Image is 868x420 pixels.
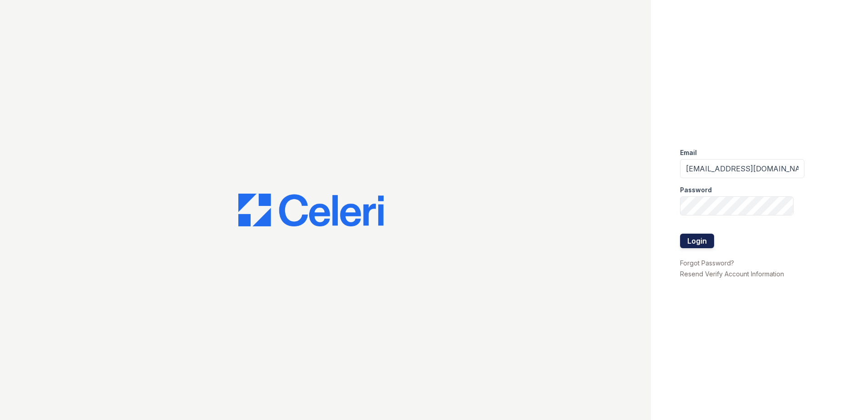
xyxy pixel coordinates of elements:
[680,259,734,267] a: Forgot Password?
[680,185,712,195] label: Password
[238,194,384,226] img: CE_Logo_Blue-a8612792a0a2168367f1c8372b55b34899dd931a85d93a1a3d3e32e68fde9ad4.png
[680,148,697,157] label: Email
[680,270,784,278] a: Resend Verify Account Information
[680,234,714,248] button: Login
